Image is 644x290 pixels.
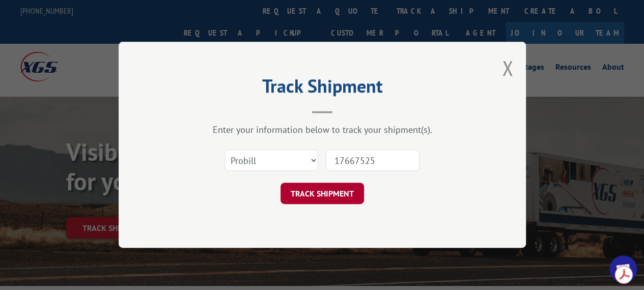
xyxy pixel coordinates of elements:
button: Close modal [502,54,513,81]
button: TRACK SHIPMENT [281,183,364,205]
div: Open chat [609,255,637,283]
input: Number(s) [326,150,419,171]
h2: Track Shipment [170,79,475,98]
div: Enter your information below to track your shipment(s). [170,124,475,136]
